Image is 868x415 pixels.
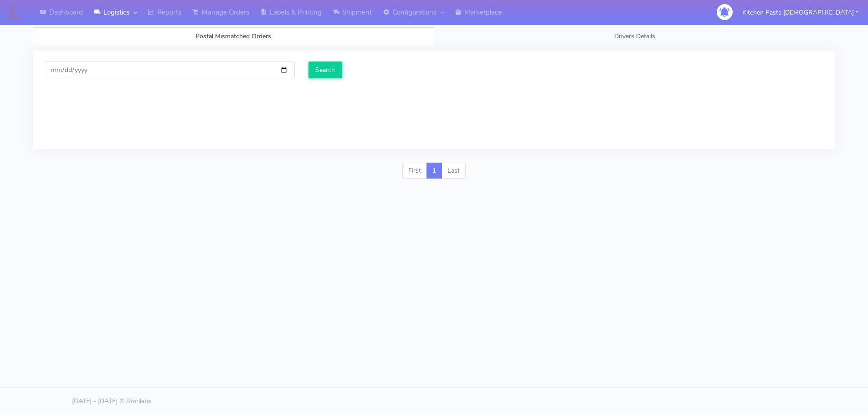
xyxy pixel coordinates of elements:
[614,32,655,41] span: Drivers Details
[426,163,442,179] a: 1
[735,3,865,22] button: Kitchen Pasta [DEMOGRAPHIC_DATA]
[195,32,271,41] span: Postal Mismatched Orders
[308,61,342,78] input: Search
[33,27,835,45] ul: Tabs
